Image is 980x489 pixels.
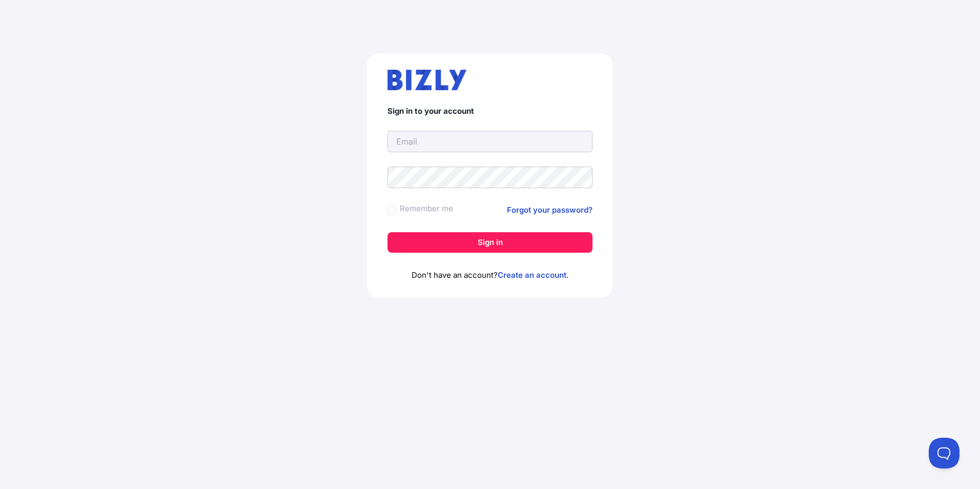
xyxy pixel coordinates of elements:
input: Email [387,131,593,152]
p: Don't have an account? . [387,269,593,281]
img: bizly_logo.svg [387,70,466,90]
iframe: Toggle Customer Support [929,438,959,468]
a: Create an account [498,270,566,280]
label: Remember me [400,202,453,215]
a: Forgot your password? [507,204,593,216]
h4: Sign in to your account [387,107,593,116]
button: Sign in [387,232,593,253]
